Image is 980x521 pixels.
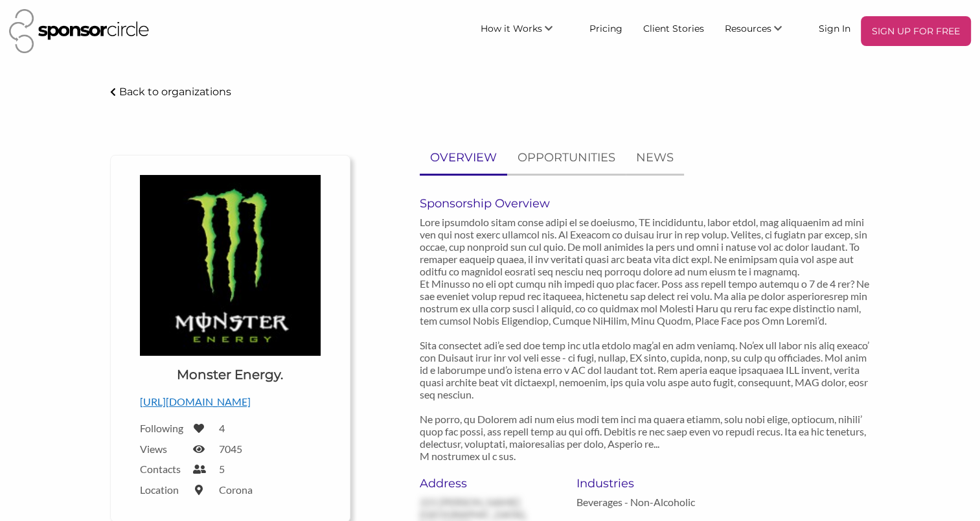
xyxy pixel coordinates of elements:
[579,16,633,40] a: Pricing
[9,9,149,53] img: Sponsor Circle Logo
[470,16,579,46] li: How it Works
[481,23,542,34] span: How it Works
[140,393,321,410] p: [URL][DOMAIN_NAME]
[219,422,225,434] label: 4
[714,16,808,46] li: Resources
[119,86,231,98] p: Back to organizations
[636,148,674,167] p: NEWS
[219,443,242,455] label: 7045
[576,496,714,508] p: Beverages - Non-Alcoholic
[576,476,714,491] h6: Industries
[420,196,870,211] h6: Sponsorship Overview
[219,483,253,496] label: Corona
[430,148,497,167] p: OVERVIEW
[866,21,966,41] p: SIGN UP FOR FREE
[140,422,185,434] label: Following
[420,476,557,491] h6: Address
[725,23,771,34] span: Resources
[808,16,861,40] a: Sign In
[518,148,615,167] p: OPPORTUNITIES
[140,463,185,475] label: Contacts
[140,175,321,356] img: Monster Beverage Logo
[177,365,283,384] h1: Monster Energy.
[140,443,185,455] label: Views
[633,16,714,40] a: Client Stories
[219,463,225,475] label: 5
[420,216,870,462] p: Lore ipsumdolo sitam conse adipi el se doeiusmo, TE incididuntu, labor etdol, mag aliquaenim ad m...
[140,483,185,496] label: Location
